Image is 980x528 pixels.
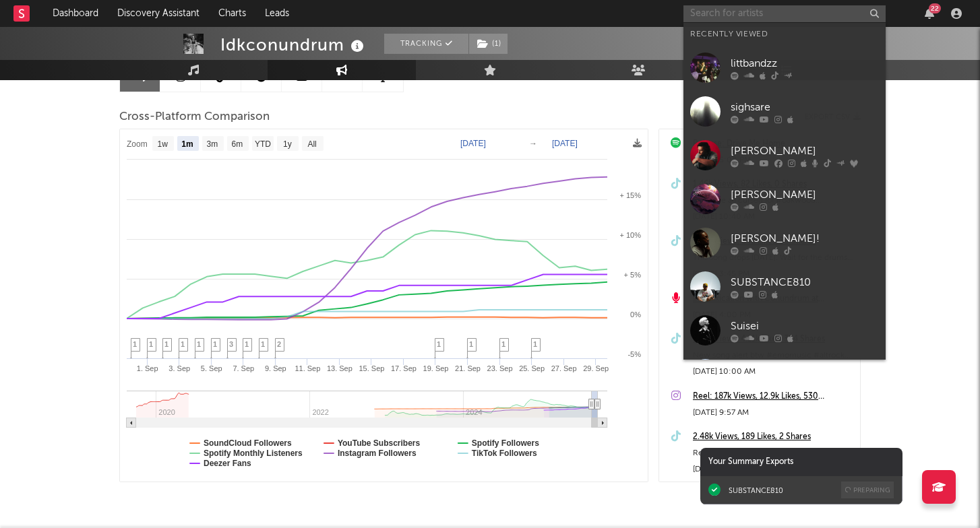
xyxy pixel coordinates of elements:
text: 13. Sep [327,364,353,372]
div: Suisei [731,318,879,334]
div: 22 [929,3,941,13]
div: [DATE] 9:57 AM [693,405,853,421]
text: 17. Sep [391,364,417,372]
text: 5. Sep [201,364,222,372]
text: 1m [181,139,193,149]
span: 1 [213,340,217,348]
a: SUBSTANCE810 [683,265,886,308]
a: [PERSON_NAME]! [683,221,886,265]
span: 3 [229,340,233,348]
text: 25. Sep [519,364,545,372]
text: + 10% [620,231,642,239]
text: SoundCloud Followers [204,438,292,448]
a: sighsare [683,90,886,133]
span: 1 [181,340,185,348]
text: Zoom [127,139,148,149]
button: Preparing [841,482,894,498]
div: Idkconundrum [220,34,367,56]
div: littbandzz [731,55,879,71]
text: 3. Sep [169,364,190,372]
text: 19. Sep [423,364,449,372]
text: 6m [232,139,243,149]
span: 1 [261,340,265,348]
text: 7. Sep [233,364,254,372]
a: littbandzz [683,46,886,90]
text: 29. Sep [583,364,609,372]
text: Instagram Followers [338,449,417,458]
a: [PERSON_NAME] [683,133,886,177]
div: Recently Viewed [690,26,879,42]
text: 21. Sep [455,364,481,372]
div: [DATE] 10:00 AM [693,364,853,380]
span: 1 [501,340,506,348]
div: SUBSTANCE810 [729,486,783,495]
text: 9. Sep [265,364,286,372]
span: 1 [469,340,473,348]
a: [PERSON_NAME] [683,177,886,221]
span: 1 [164,340,169,348]
a: LE YORA [683,352,886,396]
span: 1 [133,340,137,348]
span: 1 [533,340,537,348]
span: Cross-Platform Comparison [119,109,270,125]
text: [DATE] [552,139,578,148]
text: 11. Sep [295,364,320,372]
div: sighsare [731,99,879,115]
div: Replying to @[PERSON_NAME].x thank you #emo #shoegaze #midwestemo #liveband #emomusic [693,445,853,461]
text: YTD [255,139,271,149]
span: ( 1 ) [468,34,508,54]
button: Tracking [384,34,468,54]
text: [DATE] [460,139,486,148]
a: Suisei [683,308,886,352]
text: TikTok Followers [472,449,537,458]
text: YouTube Subscribers [338,438,421,448]
text: 3m [207,139,218,149]
text: + 5% [624,271,642,279]
a: Reel: 187k Views, 12.9k Likes, 530 Comments [693,389,853,405]
button: (1) [469,34,508,54]
span: 1 [245,340,249,348]
text: → [529,139,537,148]
text: 0% [630,310,641,319]
span: 1 [197,340,201,348]
span: 1 [149,340,153,348]
input: Search for artists [683,5,886,22]
div: [PERSON_NAME] [731,143,879,159]
text: 27. Sep [551,364,577,372]
text: Spotify Monthly Listeners [204,449,303,458]
text: -5% [627,350,641,358]
div: [PERSON_NAME] [731,187,879,203]
div: Your Summary Exports [700,448,902,476]
div: [DATE] 6:58 PM [693,461,853,477]
button: 22 [925,8,934,19]
text: + 15% [620,191,642,199]
text: 15. Sep [359,364,384,372]
text: 1y [283,139,292,149]
span: 2 [277,340,281,348]
div: SUBSTANCE810 [731,274,879,290]
text: All [307,139,316,149]
text: 1. Sep [137,364,158,372]
text: Spotify Followers [472,438,539,448]
text: 23. Sep [487,364,513,372]
text: Deezer Fans [204,459,251,468]
span: 1 [437,340,441,348]
text: 1w [158,139,169,149]
a: 2.48k Views, 189 Likes, 2 Shares [693,429,853,445]
div: [PERSON_NAME]! [731,230,879,246]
